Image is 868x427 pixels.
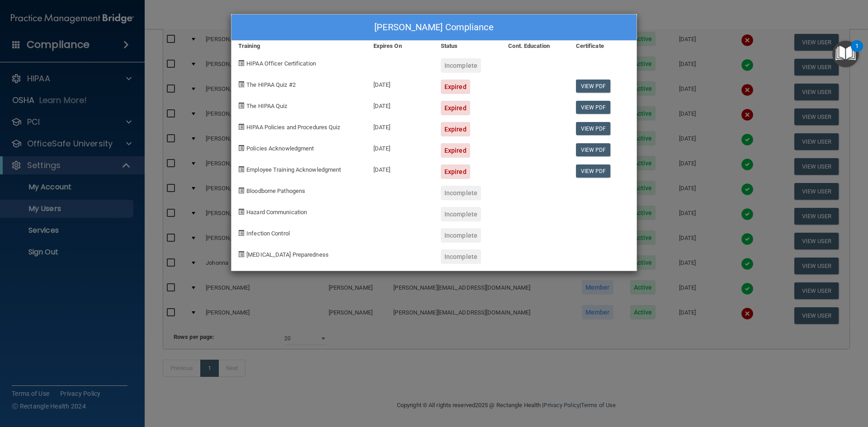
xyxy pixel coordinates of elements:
span: Employee Training Acknowledgment [246,166,341,173]
div: 1 [855,46,859,58]
span: [MEDICAL_DATA] Preparedness [246,251,329,258]
div: Expired [441,143,470,158]
div: Training [231,41,367,52]
span: Bloodborne Pathogens [246,188,305,194]
span: The HIPAA Quiz [246,103,287,109]
a: View PDF [576,80,611,93]
div: Incomplete [441,249,481,264]
span: Infection Control [246,230,290,237]
div: [DATE] [367,115,434,136]
iframe: Drift Widget Chat Controller [712,363,857,399]
a: View PDF [576,101,611,114]
div: [PERSON_NAME] Compliance [231,14,637,41]
span: Hazard Communication [246,209,307,216]
div: [DATE] [367,136,434,158]
div: Incomplete [441,186,481,200]
div: [DATE] [367,73,434,94]
div: Incomplete [441,228,481,243]
div: [DATE] [367,158,434,179]
span: HIPAA Officer Certification [246,60,316,67]
button: Open Resource Center, 1 new notification [832,41,859,67]
div: Incomplete [441,58,481,73]
a: View PDF [576,164,611,178]
div: Incomplete [441,207,481,221]
div: Expires On [367,41,434,52]
div: Expired [441,122,470,136]
div: Expired [441,101,470,115]
a: View PDF [576,122,611,135]
div: Expired [441,164,470,179]
span: The HIPAA Quiz #2 [246,81,296,88]
span: HIPAA Policies and Procedures Quiz [246,124,340,131]
a: View PDF [576,143,611,156]
span: Policies Acknowledgment [246,145,314,152]
div: [DATE] [367,94,434,115]
div: Status [434,41,501,52]
div: Certificate [569,41,637,52]
div: Cont. Education [501,41,569,52]
div: Expired [441,80,470,94]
